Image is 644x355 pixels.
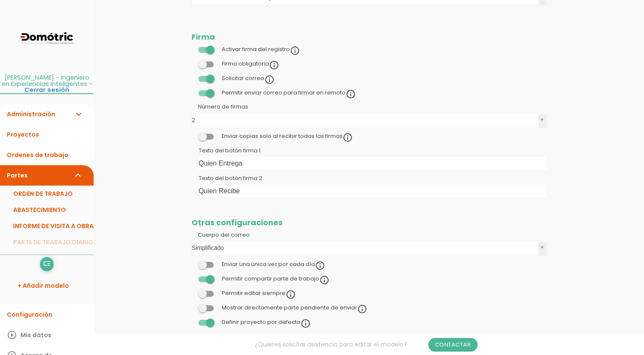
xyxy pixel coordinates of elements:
[199,175,262,182] label: Texto del botón firma 2
[222,132,353,140] label: Enviar copias solo al recibir todas las firmas
[192,114,546,128] a: 2
[40,257,54,271] a: low_priority
[319,275,329,285] i: info_outline
[94,334,638,355] div: ¿Quieres solicitar asistencia para editar el modelo?
[73,104,83,124] i: expand_more
[428,338,478,352] a: Contactar
[222,46,300,53] label: Activar firma del registro
[222,74,275,82] label: Solicitar correo
[192,114,535,127] span: 2
[315,261,325,271] i: info_outline
[222,60,279,67] label: Firma obligatoria
[264,74,275,85] i: info_outline
[4,275,89,296] a: + Añadir modelo
[192,231,280,239] label: Cuerpo del correo
[222,261,325,268] label: Enviar una única vez por cada día
[192,241,546,255] a: Simplificado
[73,165,83,186] i: expand_more
[7,325,17,345] i: play_circle_outline
[222,289,296,297] label: Permitir editar siempre
[199,332,258,340] label: Proyecto por defecto
[192,103,280,111] label: Número de firmas
[222,275,329,282] label: Permitir compartir parte de trabajo
[192,241,535,255] span: Simplificado
[199,147,260,155] label: Texto del botón firma 1
[301,318,311,329] i: info_outline
[357,304,367,314] i: info_outline
[222,318,311,326] label: Definir proyecto por defecto
[192,33,547,41] h2: Firma
[222,304,367,311] label: Mostrar directamente parte pendiente de enviar
[269,60,279,70] i: info_outline
[192,218,547,227] h2: Otras configuraciones
[24,86,69,94] a: Cerrar sesión
[343,132,353,143] i: info_outline
[222,89,356,96] label: Permitir enviar correo para firmar en remoto
[290,46,300,56] i: info_outline
[286,289,296,300] i: info_outline
[43,257,51,271] i: low_priority
[15,6,79,70] img: itcons-logo
[346,89,356,99] i: info_outline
